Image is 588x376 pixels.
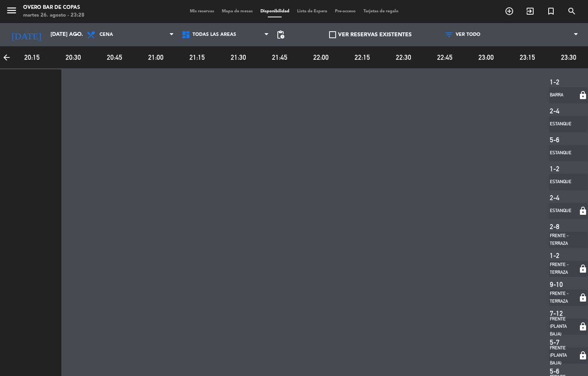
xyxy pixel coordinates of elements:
span: 23:15 [508,52,547,63]
span: Mapa de mesas [218,9,257,13]
span: Todas las áreas [193,32,236,37]
i: exit_to_app [525,7,535,16]
i: add_circle_outline [505,7,514,16]
div: Estanque [550,178,577,186]
span: 21:00 [136,52,175,63]
div: 2-8 [550,223,569,231]
span: 21:30 [219,52,258,63]
span: 23:30 [549,52,588,63]
i: [DATE] [6,26,47,43]
span: 20:30 [54,52,93,63]
button: menu [6,5,17,19]
span: 22:00 [301,52,340,63]
span: VER TODO [456,32,480,37]
span: 21:45 [260,52,299,63]
i: lock [576,322,588,331]
div: Estanque [550,149,577,157]
i: search [567,7,576,16]
i: arrow_drop_down [72,30,81,39]
div: 1-2 [550,251,569,260]
span: Pre-acceso [331,9,360,13]
div: 5-6 [550,367,569,375]
span: Tarjetas de regalo [360,9,402,13]
i: menu [6,5,17,16]
div: Frente - Terraza [550,261,576,276]
i: lock [576,206,588,216]
div: Estanque [550,207,576,215]
label: VER RESERVAS EXISTENTES [329,30,412,39]
div: 5-7 [550,338,569,346]
span: 20:45 [95,52,134,63]
i: lock [576,293,588,302]
span: 21:15 [177,52,216,63]
div: 7-12 [550,309,569,317]
span: 22:15 [343,52,382,63]
div: Overo Bar de Copas [23,4,84,12]
div: Frente (Planta baja) [550,315,576,338]
span: 20:15 [12,52,51,63]
span: 23:00 [466,52,505,63]
div: 1-2 [550,78,569,86]
span: pending_actions [276,30,285,39]
i: lock [576,91,588,100]
div: 5-6 [550,136,569,144]
span: Lista de Espera [293,9,331,13]
div: martes 26. agosto - 23:28 [23,12,84,19]
div: Frente - Terraza [550,290,576,305]
div: Estanque [550,120,577,128]
div: 2-4 [550,107,569,115]
span: Disponibilidad [257,9,293,13]
span: Cena [100,32,113,37]
div: Frente - Terraza [550,232,577,247]
span: Mis reservas [186,9,218,13]
span: 22:30 [384,52,423,63]
i: turned_in_not [546,7,556,16]
div: 9-10 [550,280,569,288]
div: 2-4 [550,194,569,202]
div: Frente (Planta baja) [550,344,576,367]
span: 22:45 [425,52,464,63]
div: Barra [550,91,576,99]
div: 1-2 [550,165,569,173]
i: lock [576,351,588,360]
i: lock [576,264,588,273]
